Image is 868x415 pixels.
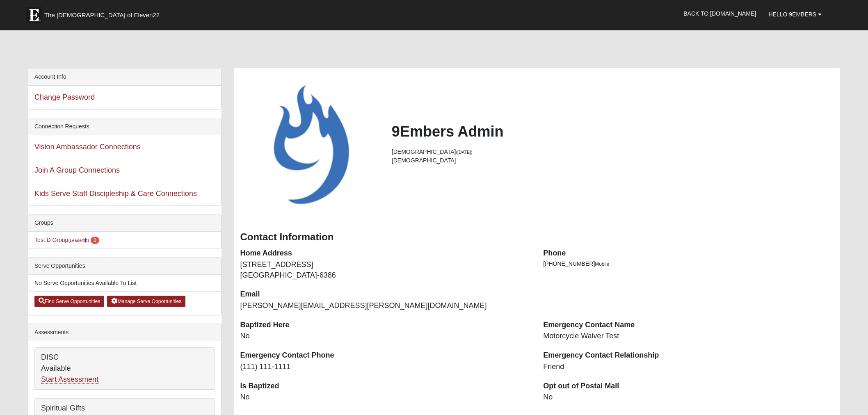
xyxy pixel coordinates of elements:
[543,320,834,331] dt: Emergency Contact Name
[240,301,531,311] dd: [PERSON_NAME][EMAIL_ADDRESS][PERSON_NAME][DOMAIN_NAME]
[41,375,98,384] a: Start Assessment
[392,148,834,156] li: [DEMOGRAPHIC_DATA]
[543,381,834,392] dt: Opt out of Postal Mail
[28,214,222,232] div: Groups
[107,296,185,307] a: Manage Serve Opportunities
[543,362,834,372] dd: Friend
[677,3,762,24] a: Back to [DOMAIN_NAME]
[543,248,834,259] dt: Phone
[91,237,99,244] span: number of pending members
[240,231,834,243] h3: Contact Information
[34,189,197,198] a: Kids Serve Staff Discipleship & Care Connections
[392,123,834,140] h2: 9Embers Admin
[456,150,472,155] small: ([DATE])
[240,362,531,372] dd: (111) 111-1111
[240,76,379,215] a: View Fullsize Photo
[34,296,105,307] a: Find Serve Opportunities
[543,392,834,403] dd: No
[34,93,95,101] a: Change Password
[34,237,99,243] a: Test D Group(Leader) 1
[240,289,531,300] dt: Email
[35,348,215,390] div: DISC Available
[26,7,42,23] img: Eleven22 logo
[543,350,834,361] dt: Emergency Contact Relationship
[543,260,834,268] li: [PHONE_NUMBER]
[44,11,160,19] span: The [DEMOGRAPHIC_DATA] of Eleven22
[595,261,609,267] span: Mobile
[22,3,186,23] a: The [DEMOGRAPHIC_DATA] of Eleven22
[28,275,222,292] li: No Serve Opportunities Available To List
[240,350,531,361] dt: Emergency Contact Phone
[68,238,89,243] small: (Leader )
[392,156,834,165] li: [DEMOGRAPHIC_DATA]
[240,381,531,392] dt: Is Baptized
[34,143,141,151] a: Vision Ambassador Connections
[28,118,222,135] div: Connection Requests
[768,11,816,18] span: Hello 9Embers
[240,260,531,280] dd: [STREET_ADDRESS] [GEOGRAPHIC_DATA]-6386
[34,166,120,174] a: Join A Group Connections
[240,248,531,259] dt: Home Address
[240,392,531,403] dd: No
[28,68,222,86] div: Account Info
[28,258,222,275] div: Serve Opportunities
[240,320,531,331] dt: Baptized Here
[543,331,834,342] dd: Motorcycle Waiver Test
[762,4,828,25] a: Hello 9Embers
[240,331,531,342] dd: No
[28,324,222,341] div: Assessments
